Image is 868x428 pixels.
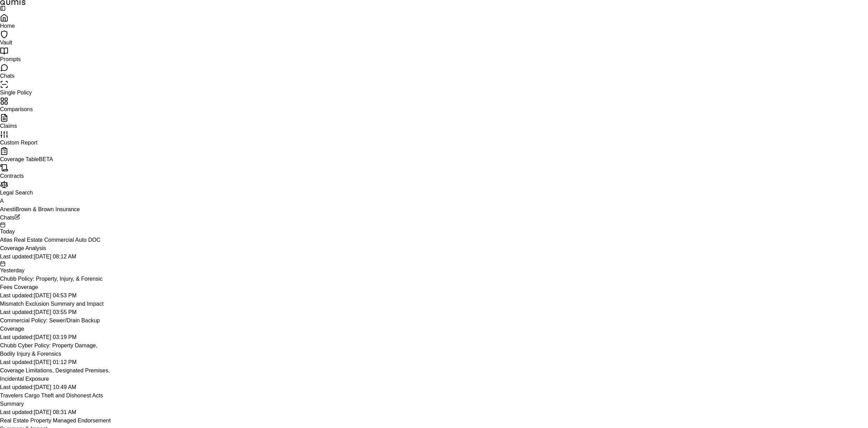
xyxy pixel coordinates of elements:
[15,214,20,220] button: New Chat
[34,334,77,340] span: [DATE] 03:19 PM
[39,156,53,162] span: BETA
[34,309,77,315] span: [DATE] 03:55 PM
[34,254,76,260] span: [DATE] 08:12 AM
[34,293,77,298] span: [DATE] 04:53 PM
[34,409,76,415] span: [DATE] 08:31 AM
[34,384,76,390] span: [DATE] 10:49 AM
[34,359,77,365] span: [DATE] 01:12 PM
[15,206,80,212] span: Brown & Brown Insurance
